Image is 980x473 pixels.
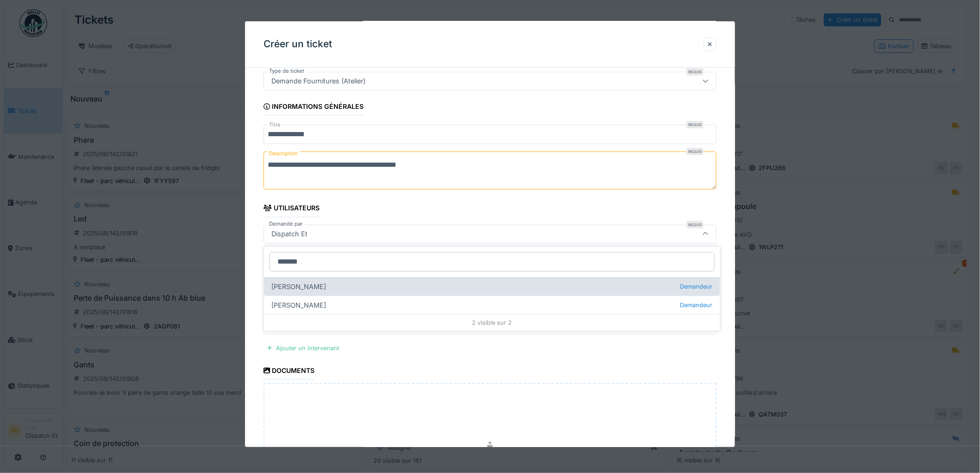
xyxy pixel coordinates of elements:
[264,201,320,217] div: Utilisateurs
[686,68,704,76] div: Requis
[267,220,304,227] label: Demandé par
[267,148,300,159] label: Description
[680,301,713,309] span: Demandeur
[268,76,369,86] div: Demande Fournitures (Atelier)
[680,282,713,291] span: Demandeur
[264,364,314,379] div: Documents
[267,67,306,75] label: Type de ticket
[264,342,343,354] div: Ajouter un intervenant
[267,121,283,129] label: Titre
[686,221,704,228] div: Requis
[686,121,704,128] div: Requis
[264,277,720,296] div: [PERSON_NAME]
[264,296,720,314] div: [PERSON_NAME]
[264,100,364,115] div: Informations générales
[268,228,311,239] div: Dispatch Et
[264,38,332,50] h3: Créer un ticket
[264,314,720,331] div: 2 visible sur 2
[686,148,704,155] div: Requis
